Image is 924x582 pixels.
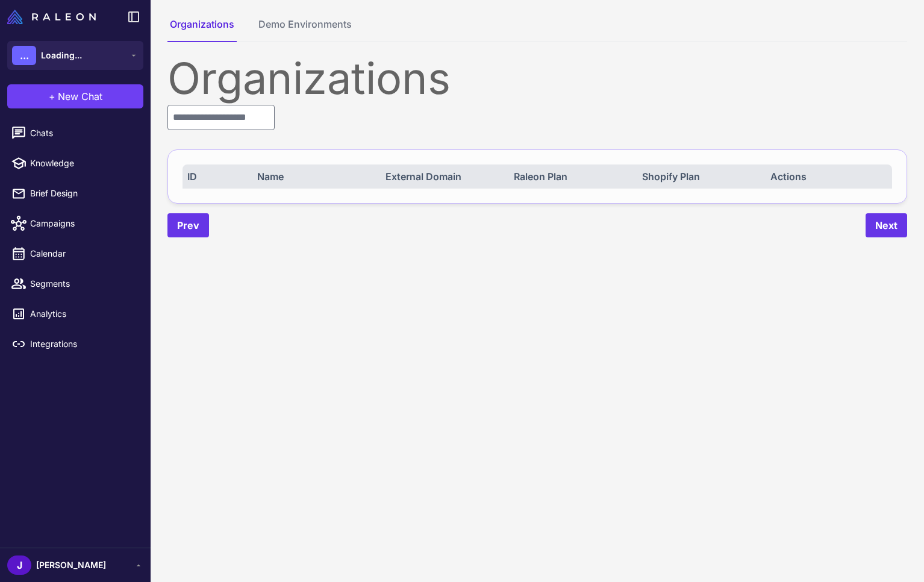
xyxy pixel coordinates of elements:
[49,89,55,104] span: +
[5,241,146,266] a: Calendar
[5,301,146,327] a: Analytics
[30,247,136,260] span: Calendar
[167,57,907,100] div: Organizations
[5,151,146,176] a: Knowledge
[5,120,146,146] a: Chats
[30,127,136,140] span: Chats
[30,337,136,351] span: Integrations
[30,217,136,230] span: Campaigns
[5,211,146,236] a: Campaigns
[167,213,209,237] button: Prev
[30,157,136,170] span: Knowledge
[36,559,106,572] span: [PERSON_NAME]
[642,169,759,184] div: Shopify Plan
[866,213,907,237] button: Next
[770,169,887,184] div: Actions
[7,555,31,575] div: J
[30,277,136,290] span: Segments
[5,181,146,206] a: Brief Design
[7,41,143,70] button: ...Loading...
[256,17,354,42] button: Demo Environments
[386,169,502,184] div: External Domain
[7,10,101,24] a: Raleon Logo
[167,17,237,42] button: Organizations
[12,46,36,65] div: ...
[7,84,143,108] button: +New Chat
[30,187,136,200] span: Brief Design
[514,169,631,184] div: Raleon Plan
[30,307,136,321] span: Analytics
[187,169,246,184] div: ID
[7,10,96,24] img: Raleon Logo
[41,49,82,62] span: Loading...
[5,271,146,296] a: Segments
[58,89,102,104] span: New Chat
[5,331,146,357] a: Integrations
[257,169,374,184] div: Name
